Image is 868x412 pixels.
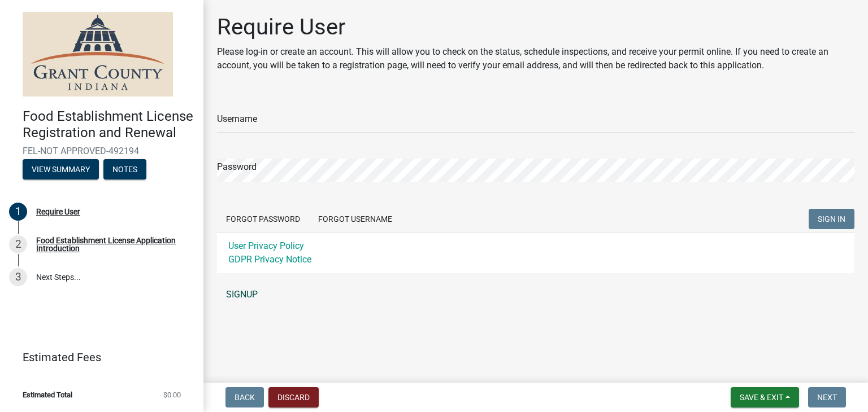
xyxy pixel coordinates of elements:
[225,387,264,407] button: Back
[817,393,837,402] span: Next
[23,108,194,141] h4: Food Establishment License Registration and Renewal
[809,209,854,229] button: SIGN IN
[235,393,255,402] span: Back
[103,159,146,179] button: Notes
[23,159,99,179] button: View Summary
[36,208,80,216] div: Require User
[23,146,181,156] span: FEL-NOT APPROVED-492194
[9,268,27,286] div: 3
[9,235,27,253] div: 2
[9,203,27,221] div: 1
[228,240,304,251] a: User Privacy Policy
[23,12,173,97] img: Grant County, Indiana
[228,254,311,265] a: GDPR Privacy Notice
[731,387,799,407] button: Save & Exit
[217,283,854,306] a: SIGNUP
[103,165,146,174] wm-modal-confirm: Notes
[309,209,401,229] button: Forgot Username
[818,214,845,223] span: SIGN IN
[36,236,185,252] div: Food Establishment License Application Introduction
[217,209,309,229] button: Forgot Password
[217,14,854,41] h1: Require User
[163,391,181,398] span: $0.00
[23,391,72,398] span: Estimated Total
[268,387,319,407] button: Discard
[808,387,846,407] button: Next
[9,346,185,369] a: Estimated Fees
[740,393,783,402] span: Save & Exit
[217,45,854,72] p: Please log-in or create an account. This will allow you to check on the status, schedule inspecti...
[23,165,99,174] wm-modal-confirm: Summary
